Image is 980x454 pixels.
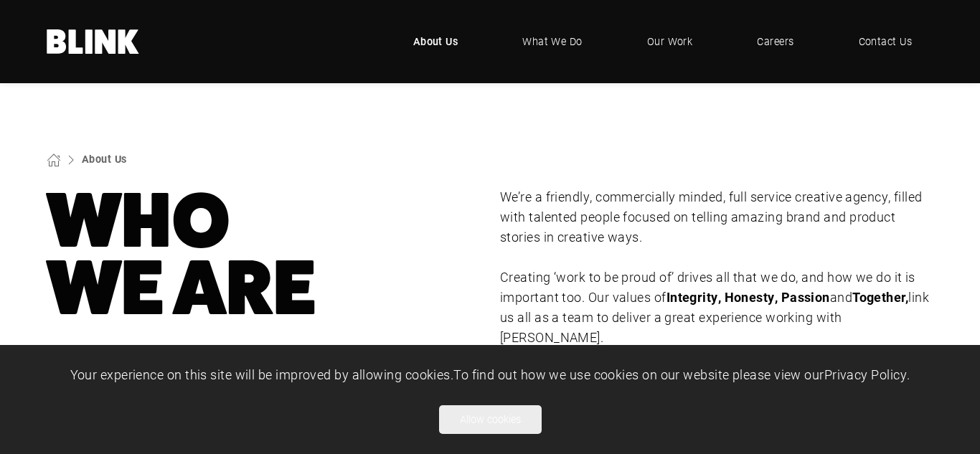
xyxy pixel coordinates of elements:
p: We’re a friendly, commercially minded, full service creative agency, filled with talented people ... [500,187,933,247]
a: About Us [82,152,127,166]
span: What We Do [522,34,583,49]
strong: Integrity, Honesty, Passion [666,288,830,306]
span: Your experience on this site will be improved by allowing cookies. To find out how we use cookies... [70,366,910,383]
span: Careers [757,34,793,49]
a: Careers [735,20,815,63]
a: Our Work [626,20,715,63]
h1: Who We Are [47,187,480,322]
span: About Us [413,34,458,49]
a: Privacy Policy [824,366,907,383]
p: Creating ‘work to be proud of’ drives all that we do, and how we do it is important too. Our valu... [500,268,933,348]
button: Allow cookies [439,405,542,434]
strong: Together, [852,288,908,306]
span: Contact Us [859,34,913,49]
a: What We Do [501,20,604,63]
a: Contact Us [837,20,934,63]
a: About Us [392,20,480,63]
span: Our Work [647,34,693,49]
a: Home [47,29,140,54]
